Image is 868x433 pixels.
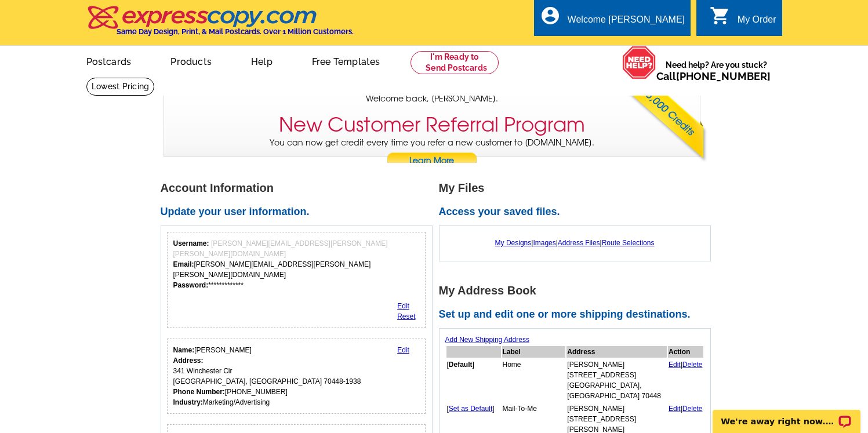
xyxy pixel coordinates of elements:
a: Postcards [68,47,150,74]
p: You can now get credit every time you refer a new customer to [DOMAIN_NAME]. [164,137,700,170]
div: | | | [445,232,704,254]
i: shopping_cart [710,5,731,26]
div: [PERSON_NAME] 341 Winchester Cir [GEOGRAPHIC_DATA], [GEOGRAPHIC_DATA] 70448-1938 [PHONE_NUMBER] M... [173,345,361,407]
strong: Username: [173,239,209,248]
td: | [668,359,703,402]
div: Welcome [PERSON_NAME] [568,14,685,31]
h3: New Customer Referral Program [279,113,585,137]
strong: Name: [173,346,195,354]
h1: Account Information [161,182,439,194]
a: Reset [397,312,415,321]
img: help [622,46,656,79]
th: Address [566,346,667,358]
iframe: LiveChat chat widget [705,396,868,433]
strong: Industry: [173,398,203,406]
span: Need help? Are you stuck? [656,59,776,82]
a: Free Templates [293,47,399,74]
h1: My Files [439,182,717,194]
h1: My Address Book [439,285,717,297]
i: account_circle [540,5,561,26]
div: [PERSON_NAME][EMAIL_ADDRESS][PERSON_NAME][PERSON_NAME][DOMAIN_NAME] ************* [173,238,420,290]
a: Images [533,239,555,247]
th: Action [668,346,703,358]
a: Delete [682,361,703,369]
a: Help [233,47,291,74]
a: Set as Default [449,405,492,413]
a: shopping_cart My Order [710,13,776,27]
a: My Designs [495,239,532,247]
h4: Same Day Design, Print, & Mail Postcards. Over 1 Million Customers. [117,27,354,36]
a: Products [152,47,230,74]
a: [PHONE_NUMBER] [676,70,771,82]
th: Label [502,346,566,358]
a: Route Selections [602,239,655,247]
a: Edit [669,405,681,413]
td: [PERSON_NAME] [STREET_ADDRESS] [GEOGRAPHIC_DATA], [GEOGRAPHIC_DATA] 70448 [566,359,667,402]
span: [PERSON_NAME][EMAIL_ADDRESS][PERSON_NAME][PERSON_NAME][DOMAIN_NAME] [173,239,388,258]
strong: Email: [173,260,194,268]
strong: Password: [173,281,209,289]
h2: Access your saved files. [439,206,717,219]
strong: Address: [173,356,204,365]
span: Welcome back, [PERSON_NAME]. [366,93,498,105]
a: Edit [397,302,409,310]
a: Delete [682,405,703,413]
h2: Set up and edit one or more shipping destinations. [439,308,717,321]
a: Add New Shipping Address [445,336,529,344]
div: Your personal details. [167,339,426,414]
td: Home [502,359,566,402]
strong: Phone Number: [173,388,225,396]
a: Same Day Design, Print, & Mail Postcards. Over 1 Million Customers. [86,14,354,36]
a: Edit [397,346,409,354]
td: [ ] [446,359,501,402]
a: Edit [669,361,681,369]
h2: Update your user information. [161,206,439,219]
span: Call [656,70,771,82]
b: Default [449,361,473,369]
div: My Order [738,14,776,31]
div: Your login information. [167,232,426,328]
a: Learn More [386,152,478,170]
a: Address Files [558,239,600,247]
